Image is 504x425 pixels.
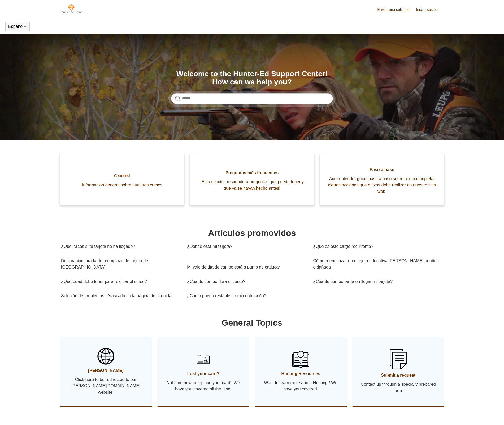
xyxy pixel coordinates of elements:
[61,239,179,254] a: ¿Qué haces si tu tarjeta no ha llegado?
[313,239,439,254] a: ¿Qué es este cargo recurrente?
[352,337,445,406] a: Submit a request Contact us through a specially prepared form.
[165,371,242,377] span: Lost your card?
[157,337,250,406] a: Lost your card? Not sure how to replace your card? We have you covered all the time.
[198,170,306,176] span: Preguntas más frecuentes
[97,348,114,365] img: 01HZPCYSBW5AHTQ31RY2D2VRJS
[60,337,152,406] a: [PERSON_NAME] Click here to be redirected to our [PERSON_NAME][DOMAIN_NAME] website!
[263,380,339,392] span: Want to learn more about Hunting? We have you covered.
[255,337,347,406] a: Hunting Resources Want to learn more about Hunting? We have you covered.
[313,254,439,274] a: Cómo reemplazar una tarjeta educativa [PERSON_NAME] perdida o dañada
[61,254,179,274] a: Declaración jurada de reemplazo de tarjeta de [GEOGRAPHIC_DATA]
[360,381,437,394] span: Contact us through a specially prepared form.
[320,153,444,205] a: Paso a paso Aquí obtendrá guías paso a paso sobre cómo completar ciertas acciones que quizás deba...
[328,176,436,195] span: Aquí obtendrá guías paso a paso sobre cómo completar ciertas acciones que quizás deba realizar en...
[61,3,82,14] img: Página principal del Centro de ayuda de Hunter-ED
[416,7,443,12] a: Iniciar sesión
[60,153,184,205] a: General ¡Información general sobre nuestros cursos!
[68,173,176,179] span: General
[187,260,305,274] a: Mi vale de día de campo está a punto de caducar
[377,7,415,12] a: Enviar una solicitud
[171,70,333,86] h1: Welcome to the Hunter-Ed Support Center! How can we help you?
[328,167,436,173] span: Paso a paso
[187,239,305,254] a: ¿Dónde está mi tarjeta?
[61,227,443,239] h1: Artículos promovidos
[8,24,27,29] button: Español
[360,372,437,379] span: Submit a request
[68,367,144,374] span: [PERSON_NAME]
[263,371,339,377] span: Hunting Resources
[198,179,306,192] span: ¡Esta sección responderá preguntas que pueda tener y que ya se hayan hecho antes!
[68,376,144,396] span: Click here to be redirected to our [PERSON_NAME][DOMAIN_NAME] website!
[313,274,439,289] a: ¿Cuánto tiempo tarda en llegar mi tarjeta?
[190,153,314,205] a: Preguntas más frecuentes ¡Esta sección responderá preguntas que pueda tener y que ya se hayan hec...
[187,289,305,303] a: ¿Cómo puedo restablecer mi contraseña?
[187,274,305,289] a: ¿Cuanto tiempo dura el curso?
[61,289,179,303] a: Solución de problemas | Atascado en la página de la unidad
[68,182,176,188] span: ¡Información general sobre nuestros cursos!
[171,93,333,104] input: Buscar
[470,407,500,421] div: Chat Support
[292,351,309,368] img: 01HZPCYSN9AJKKHAEXNV8VQ106
[195,351,212,368] img: 01HZPCYSH6ZB6VTWVB6HCD0F6B
[390,349,407,370] img: 01HZPCYSSKB2GCFG1V3YA1JVB9
[61,316,443,329] h1: General Topics
[165,380,242,392] span: Not sure how to replace your card? We have you covered all the time.
[61,274,179,289] a: ¿Qué edad debo tener para realizar el curso?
